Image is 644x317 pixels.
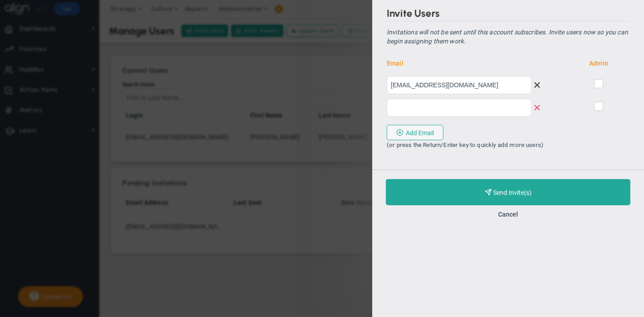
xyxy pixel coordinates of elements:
[387,59,494,68] span: Email
[589,59,608,68] span: Admin
[493,189,532,196] span: Send Invite(s)
[498,211,518,218] button: Cancel
[387,142,543,148] span: (or press the Return/Enter key to quickly add more users)
[387,125,443,140] button: Add Email
[386,179,630,205] button: Send Invite(s)
[387,28,628,45] em: Invitations will not be sent until this account subscribes. Invite users now so you can begin ass...
[387,7,630,21] h2: Invite Users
